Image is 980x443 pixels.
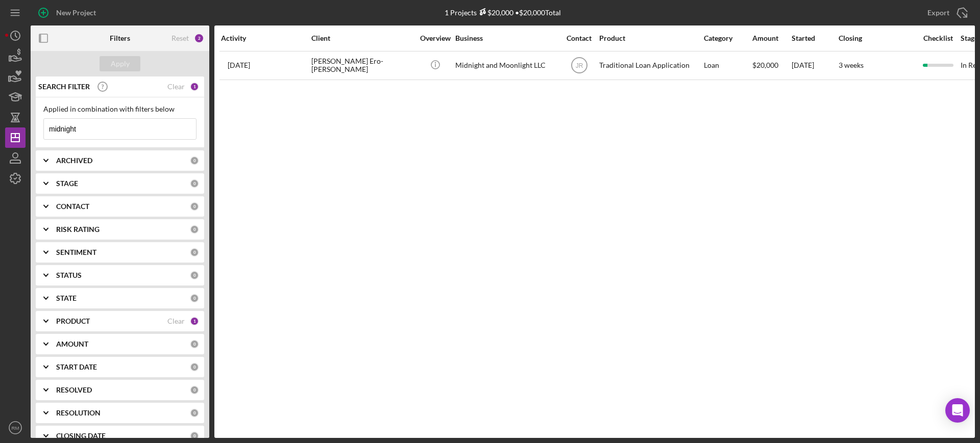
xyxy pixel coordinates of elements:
div: New Project [56,3,96,23]
div: 0 [190,271,199,280]
b: RESOLVED [56,386,92,394]
div: Checklist [916,34,960,42]
div: Clear [167,83,185,91]
div: 0 [190,225,199,234]
b: PRODUCT [56,317,90,325]
div: [PERSON_NAME] Ero-[PERSON_NAME] [311,52,413,79]
div: 2 [194,33,204,43]
div: 0 [190,156,199,165]
b: Filters [110,34,130,42]
b: CLOSING DATE [56,432,106,440]
div: Activity [221,34,310,42]
div: Loan [704,52,751,79]
div: 1 [190,82,199,91]
div: Closing [839,34,915,42]
div: Open Intercom Messenger [945,398,970,423]
div: 0 [190,408,199,418]
div: $20,000 [752,52,791,79]
div: 0 [190,248,199,257]
button: Apply [100,56,140,71]
div: Amount [752,34,791,42]
text: RM [12,425,19,431]
time: 3 weeks [839,61,864,69]
button: New Project [31,3,106,23]
div: Reset [171,34,189,42]
div: Overview [416,34,454,42]
div: Product [599,34,701,42]
div: 1 [190,317,199,326]
div: 0 [190,294,199,303]
div: Export [927,3,949,23]
div: 0 [190,179,199,188]
div: 0 [190,431,199,440]
div: 0 [190,202,199,211]
div: Business [455,34,557,42]
div: Traditional Loan Application [599,52,701,79]
div: Midnight and Moonlight LLC [455,52,557,79]
text: JR [575,62,583,69]
div: [DATE] [792,52,838,79]
div: Category [704,34,751,42]
div: Client [311,34,413,42]
b: STATUS [56,271,82,279]
div: $20,000 [477,8,513,17]
b: SEARCH FILTER [38,83,90,91]
button: Export [917,3,975,23]
div: Applied in combination with filters below [43,105,197,113]
div: Contact [560,34,598,42]
b: ARCHIVED [56,157,92,165]
div: Clear [167,317,185,325]
b: CONTACT [56,202,89,211]
div: 0 [190,362,199,372]
div: Apply [111,56,130,71]
b: AMOUNT [56,340,88,348]
b: STATE [56,294,77,302]
div: 0 [190,385,199,395]
b: START DATE [56,363,97,371]
b: STAGE [56,179,78,188]
b: RESOLUTION [56,409,101,417]
button: RM [5,418,26,438]
div: 0 [190,340,199,349]
time: 2025-04-29 03:12 [228,61,250,69]
b: RISK RATING [56,225,100,233]
b: SENTIMENT [56,248,96,256]
div: 1 Projects • $20,000 Total [445,8,561,17]
div: Started [792,34,838,42]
